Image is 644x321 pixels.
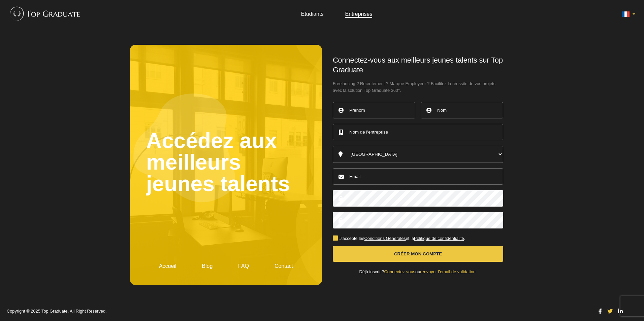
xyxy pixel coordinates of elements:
a: Blog [202,263,213,269]
a: FAQ [238,263,249,269]
a: Entreprises [345,11,372,17]
img: Top Graduate [7,3,80,24]
span: Freelancing ? Recrutement ? Marque Employeur ? Facilitez la réussite de vos projets avec la solut... [333,80,503,94]
input: Email [333,168,503,185]
a: Etudiants [301,11,324,17]
label: J'accepte les et la . [333,237,465,241]
a: Politique de confidentialité [414,236,464,241]
a: renvoyer l'email de validation. [420,269,477,274]
input: Nom de l'entreprise [333,124,503,140]
a: Contact [275,263,293,269]
a: Connectez-vous [384,269,415,274]
a: Accueil [159,263,176,269]
button: Créer mon compte [333,246,503,262]
h1: Connectez-vous aux meilleurs jeunes talents sur Top Graduate [333,56,503,75]
div: Déjà inscrit ? ou [333,270,503,274]
input: Nom [421,102,503,118]
input: Prénom [333,102,415,118]
h2: Accédez aux meilleurs jeunes talents [146,61,306,263]
a: Conditions Générales [364,236,406,241]
p: Copyright © 2025 Top Graduate. All Right Reserved. [7,309,591,314]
